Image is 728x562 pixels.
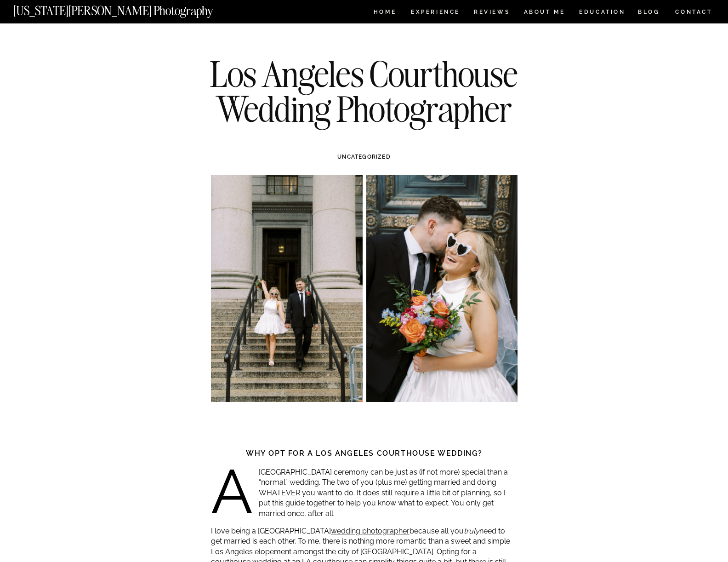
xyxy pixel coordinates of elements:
a: CONTACT [675,7,713,17]
a: EDUCATION [578,9,626,17]
a: REVIEWS [474,9,508,17]
a: BLOG [638,9,660,17]
h1: Los Angeles Courthouse Wedding Photographer [197,57,531,126]
strong: Why opt for a Los Angeles courthouse wedding? [246,449,483,458]
a: Experience [411,9,459,17]
a: HOME [372,9,398,17]
a: ABOUT ME [523,9,565,17]
a: wedding photographer [331,527,409,535]
a: Uncategorized [337,154,391,160]
em: truly [464,527,479,535]
a: [US_STATE][PERSON_NAME] Photography [13,5,244,12]
p: A [GEOGRAPHIC_DATA] ceremony can be just as (if not more) special than a “normal” wedding. The tw... [211,467,518,519]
